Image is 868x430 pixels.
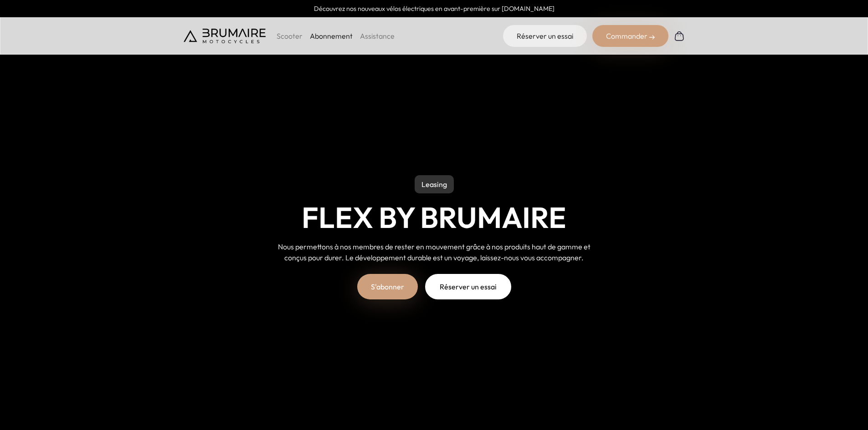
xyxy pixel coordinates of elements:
a: Abonnement [310,31,353,40]
img: right-arrow-2.png [649,35,655,40]
a: S'abonner [357,274,418,299]
div: Commander [592,25,668,47]
img: Panier [674,30,685,41]
span: Nous permettons à nos membres de rester en mouvement grâce à nos produits haut de gamme et conçus... [278,242,591,262]
a: Assistance [360,31,395,40]
h1: Flex by Brumaire [302,201,566,234]
a: Réserver un essai [425,274,511,299]
img: Brumaire Motocycles [184,29,266,43]
a: Réserver un essai [503,25,587,47]
p: Scooter [277,30,303,41]
p: Leasing [415,175,454,193]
